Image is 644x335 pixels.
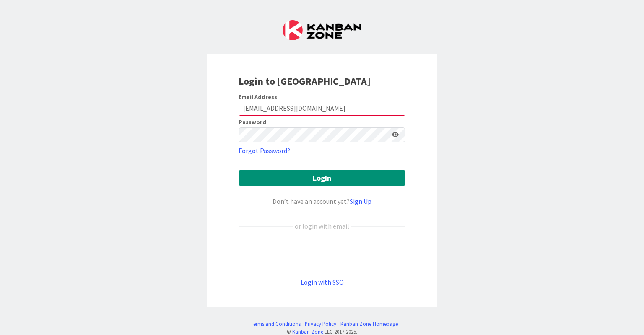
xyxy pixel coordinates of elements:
[239,196,405,206] div: Don’t have an account yet?
[239,75,371,88] b: Login to [GEOGRAPHIC_DATA]
[239,93,277,101] label: Email Address
[301,278,344,286] a: Login with SSO
[251,320,301,328] a: Terms and Conditions
[350,197,371,205] a: Sign Up
[234,245,410,263] iframe: Sign in with Google Button
[283,20,361,40] img: Kanban Zone
[239,119,266,125] label: Password
[239,170,405,186] button: Login
[292,328,323,335] a: Kanban Zone
[293,221,351,231] div: or login with email
[340,320,398,328] a: Kanban Zone Homepage
[305,320,336,328] a: Privacy Policy
[239,145,290,156] a: Forgot Password?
